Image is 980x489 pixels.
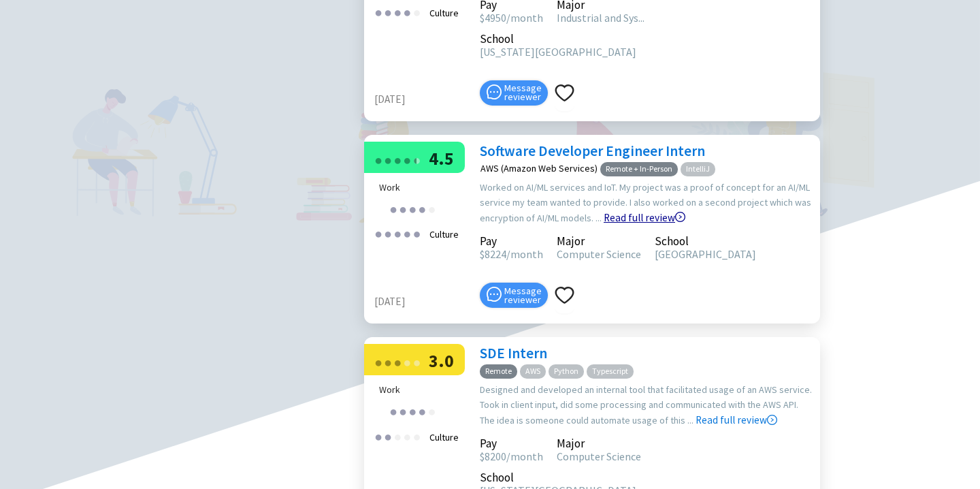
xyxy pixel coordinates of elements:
[480,382,813,428] div: Designed and developed an internal tool that facilitated usage of an AWS service. Took in client ...
[480,247,506,261] span: 8224
[604,143,685,224] a: Read full review
[379,382,459,397] div: Work
[480,449,485,463] span: $
[555,285,574,305] span: heart
[399,198,407,219] div: ●
[480,163,598,173] div: AWS (Amazon Web Services)
[412,223,421,244] div: ●
[403,149,411,170] div: ●
[389,198,397,219] div: ●
[384,426,392,447] div: ●
[487,84,502,99] span: message
[393,149,402,170] div: ●
[557,247,641,261] span: Computer Science
[425,426,463,449] div: Culture
[429,147,454,170] span: 4.5
[555,83,574,103] span: heart
[506,11,543,25] span: /month
[389,400,397,422] div: ●
[480,180,813,226] div: Worked on AI/ML services and IoT. My project was a proof of concept for an AI/ML service my team ...
[374,223,382,244] div: ●
[425,1,463,25] div: Culture
[480,11,506,25] span: 4950
[587,364,634,379] span: Typescript
[480,364,517,379] span: Remote
[379,180,459,195] div: Work
[557,11,644,25] span: Industrial and Sys...
[384,223,392,244] div: ●
[384,1,392,22] div: ●
[384,149,392,170] div: ●
[393,351,402,373] div: ●
[504,287,542,304] span: Message reviewer
[681,162,715,176] span: IntelliJ
[600,162,678,176] span: Remote + In-Person
[557,236,641,246] div: Major
[393,426,402,447] div: ●
[403,351,411,373] div: ●
[480,236,543,246] div: Pay
[429,349,454,372] span: 3.0
[767,415,777,425] span: right-circle
[412,149,421,170] div: ●
[655,236,756,246] div: School
[675,212,685,222] span: right-circle
[696,345,777,426] a: Read full review
[506,247,543,261] span: /month
[480,45,636,59] span: [US_STATE][GEOGRAPHIC_DATA]
[374,426,382,447] div: ●
[549,364,584,379] span: Python
[412,149,416,170] div: ●
[418,198,426,219] div: ●
[408,400,416,422] div: ●
[384,351,392,373] div: ●
[412,351,421,373] div: ●
[403,223,411,244] div: ●
[480,449,506,463] span: 8200
[403,426,411,447] div: ●
[403,1,411,22] div: ●
[425,223,463,246] div: Culture
[393,1,402,22] div: ●
[480,142,705,160] a: Software Developer Engineer Intern
[374,1,382,22] div: ●
[480,247,485,261] span: $
[480,344,547,362] a: SDE Intern
[480,473,636,482] div: School
[418,400,426,422] div: ●
[374,91,473,108] div: [DATE]
[374,149,382,170] div: ●
[487,287,502,302] span: message
[480,11,485,25] span: $
[374,351,382,373] div: ●
[427,400,436,422] div: ●
[427,198,436,219] div: ●
[412,426,421,447] div: ●
[480,439,543,448] div: Pay
[504,84,542,101] span: Message reviewer
[393,223,402,244] div: ●
[399,400,407,422] div: ●
[412,1,421,22] div: ●
[557,439,641,448] div: Major
[520,364,546,379] span: AWS
[506,449,543,463] span: /month
[374,294,473,310] div: [DATE]
[408,198,416,219] div: ●
[655,247,756,261] span: [GEOGRAPHIC_DATA]
[480,34,636,44] div: School
[557,449,641,463] span: Computer Science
